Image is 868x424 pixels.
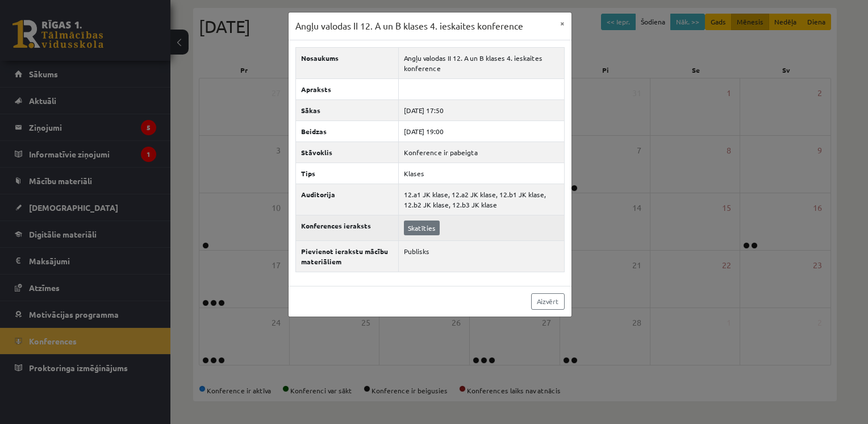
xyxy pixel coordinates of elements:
[295,215,399,240] th: Konferences ieraksts
[399,184,564,215] td: 12.a1 JK klase, 12.a2 JK klase, 12.b1 JK klase, 12.b2 JK klase, 12.b3 JK klase
[295,120,399,142] th: Beidzas
[295,78,399,99] th: Apraksts
[399,47,564,78] td: Angļu valodas II 12. A un B klases 4. ieskaites konference
[295,142,399,163] th: Stāvoklis
[399,142,564,163] td: Konference ir pabeigta
[404,221,440,235] a: Skatīties
[295,240,399,272] th: Pievienot ierakstu mācību materiāliem
[295,19,523,33] h3: Angļu valodas II 12. A un B klases 4. ieskaites konference
[531,293,565,310] a: Aizvērt
[295,99,399,120] th: Sākas
[295,163,399,184] th: Tips
[295,184,399,215] th: Auditorija
[399,120,564,142] td: [DATE] 19:00
[553,13,571,34] button: ×
[399,99,564,120] td: [DATE] 17:50
[295,47,399,78] th: Nosaukums
[399,163,564,184] td: Klases
[399,240,564,272] td: Publisks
